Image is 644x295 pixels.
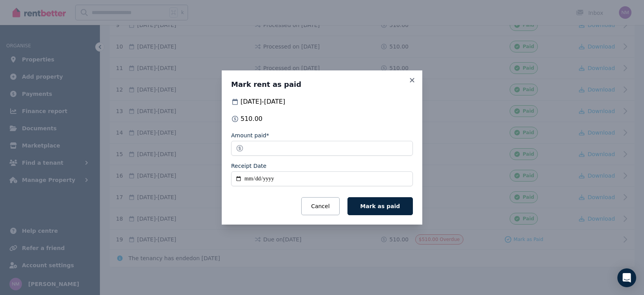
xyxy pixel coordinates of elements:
span: 510.00 [241,114,262,124]
button: Mark as paid [347,197,413,215]
label: Receipt Date [231,162,266,170]
label: Amount paid* [231,131,269,139]
span: Mark as paid [360,203,400,209]
span: [DATE] - [DATE] [241,97,285,106]
h3: Mark rent as paid [231,80,413,89]
div: Open Intercom Messenger [617,268,636,287]
button: Cancel [301,197,339,215]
